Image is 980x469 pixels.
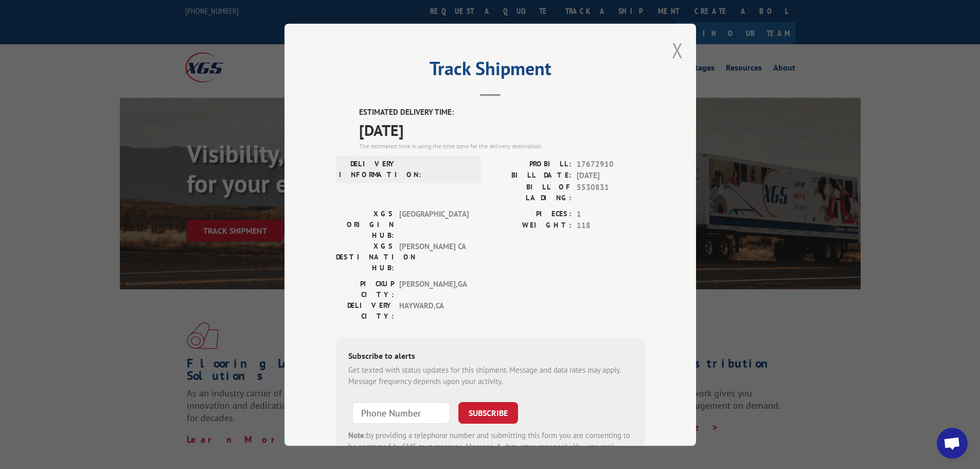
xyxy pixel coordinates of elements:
[577,170,645,182] span: [DATE]
[336,240,394,273] label: XGS DESTINATION HUB:
[399,240,469,273] span: [PERSON_NAME] CA
[937,428,968,459] div: Open chat
[352,402,450,423] input: Phone Number
[339,158,397,180] label: DELIVERY INFORMATION:
[577,158,645,170] span: 17672910
[336,208,394,240] label: XGS ORIGIN HUB:
[490,208,572,220] label: PIECES:
[458,402,518,423] button: SUBSCRIBE
[348,430,366,440] strong: Note:
[672,37,683,64] button: Close modal
[359,141,645,150] div: The estimated time is using the time zone for the delivery destination.
[577,208,645,220] span: 1
[577,220,645,232] span: 118
[359,118,645,141] span: [DATE]
[490,170,572,182] label: BILL DATE:
[348,429,632,464] div: by providing a telephone number and submitting this form you are consenting to be contacted by SM...
[490,220,572,232] label: WEIGHT:
[348,364,632,387] div: Get texted with status updates for this shipment. Message and data rates may apply. Message frequ...
[490,158,572,170] label: PROBILL:
[399,300,469,321] span: HAYWARD , CA
[359,107,645,118] label: ESTIMATED DELIVERY TIME:
[399,208,469,240] span: [GEOGRAPHIC_DATA]
[577,181,645,203] span: 5530831
[490,181,572,203] label: BILL OF LADING:
[399,278,469,300] span: [PERSON_NAME] , GA
[336,300,394,321] label: DELIVERY CITY:
[348,349,632,364] div: Subscribe to alerts
[336,61,645,81] h2: Track Shipment
[336,278,394,300] label: PICKUP CITY:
